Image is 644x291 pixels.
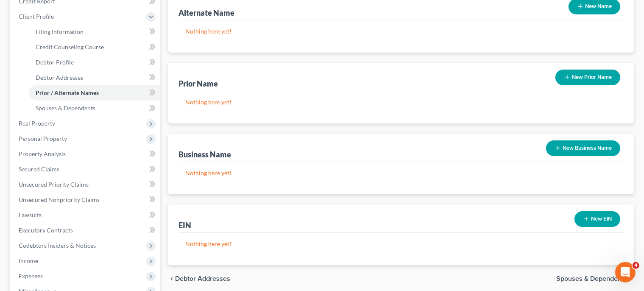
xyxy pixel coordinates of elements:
[19,13,54,20] span: Client Profile
[19,272,43,280] span: Expenses
[36,43,104,50] span: Credit Counseling Course
[555,70,620,85] button: New Prior Name
[185,169,617,177] p: Nothing here yet!
[185,240,617,248] p: Nothing here yet!
[615,262,636,283] iframe: Intercom live chat
[19,165,59,173] span: Secured Claims
[12,223,160,238] a: Executory Contracts
[556,275,627,282] span: Spouses & Dependents
[185,27,617,36] p: Nothing here yet!
[36,104,95,112] span: Spouses & Dependents
[19,150,66,157] span: Property Analysis
[29,70,160,85] a: Debtor Addresses
[19,181,89,188] span: Unsecured Priority Claims
[12,177,160,192] a: Unsecured Priority Claims
[19,257,38,264] span: Income
[168,275,230,282] button: chevron_left Debtor Addresses
[178,220,191,230] div: EIN
[29,85,160,101] a: Prior / Alternate Names
[19,135,67,142] span: Personal Property
[36,89,99,96] span: Prior / Alternate Names
[633,262,639,269] span: 4
[185,98,617,106] p: Nothing here yet!
[19,227,73,234] span: Executory Contracts
[168,275,175,282] i: chevron_left
[175,275,230,282] span: Debtor Addresses
[29,24,160,39] a: Filing Information
[36,59,74,66] span: Debtor Profile
[546,140,620,156] button: New Business Name
[178,8,234,18] div: Alternate Name
[29,101,160,116] a: Spouses & Dependents
[29,55,160,70] a: Debtor Profile
[574,211,620,227] button: New EIN
[19,211,42,218] span: Lawsuits
[36,74,83,81] span: Debtor Addresses
[12,207,160,223] a: Lawsuits
[12,162,160,177] a: Secured Claims
[12,192,160,207] a: Unsecured Nonpriority Claims
[178,78,218,89] div: Prior Name
[36,28,84,35] span: Filing Information
[178,149,231,159] div: Business Name
[12,146,160,162] a: Property Analysis
[29,39,160,55] a: Credit Counseling Course
[556,275,634,282] button: Spouses & Dependents chevron_right
[19,196,100,203] span: Unsecured Nonpriority Claims
[19,242,96,249] span: Codebtors Insiders & Notices
[19,120,55,127] span: Real Property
